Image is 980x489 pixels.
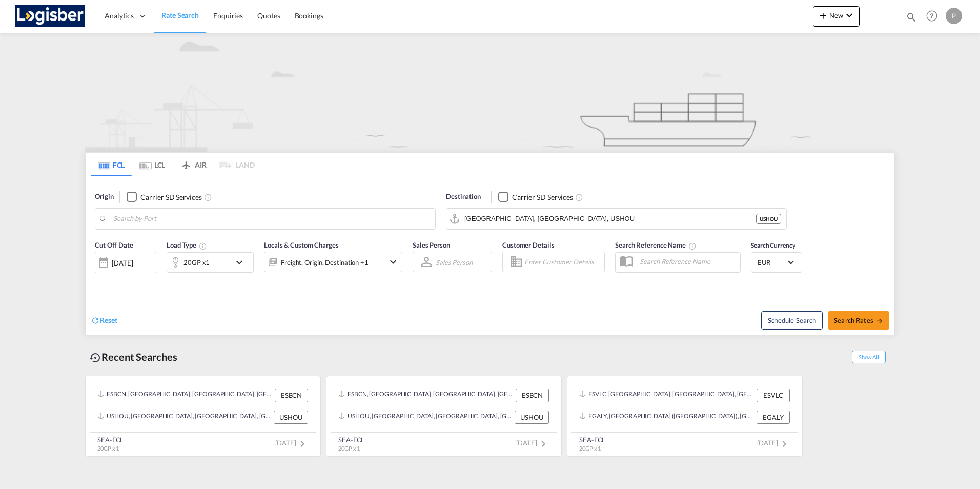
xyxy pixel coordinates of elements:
span: [DATE] [516,439,549,447]
span: Search Reference Name [615,241,697,249]
span: [DATE] [275,439,309,447]
span: Enquiries [213,11,243,20]
span: Cut Off Date [95,241,133,249]
md-icon: Unchecked: Search for CY (Container Yard) services for all selected carriers.Checked : Search for... [204,193,212,201]
div: Freight Origin Destination Factory Stuffing [281,255,369,270]
span: Quotes [257,11,280,20]
div: ESVLC [757,389,790,402]
span: Origin [95,192,113,202]
span: 20GP x 1 [338,445,360,452]
div: ESVLC, Valencia, Spain, Southern Europe, Europe [580,389,754,402]
div: [DATE] [95,252,156,273]
div: ESBCN [275,389,308,402]
div: P [946,8,962,24]
div: 20GP x1 [183,255,210,270]
md-tab-item: AIR [173,153,214,176]
md-icon: icon-chevron-down [387,256,399,268]
div: ESBCN, Barcelona, Spain, Southern Europe, Europe [339,389,513,402]
div: Carrier SD Services [140,192,201,202]
md-icon: Select multiple loads to view rates [199,242,207,250]
md-icon: icon-magnify [906,11,917,23]
div: SEA-FCL [338,435,364,444]
div: 20GP x1icon-chevron-down [167,252,254,273]
span: Destination [446,192,481,202]
md-select: Select Currency: € EUREuro [757,255,797,270]
md-icon: icon-chevron-down [233,256,251,269]
md-tab-item: LCL [132,153,173,176]
span: Bookings [295,11,323,20]
span: Locals & Custom Charges [264,241,339,249]
md-icon: icon-chevron-down [843,9,855,22]
input: Enter Customer Details [524,254,601,270]
md-icon: icon-chevron-right [296,438,309,450]
div: icon-magnify [906,11,917,27]
md-icon: icon-chevron-right [537,438,549,450]
div: Carrier SD Services [512,192,573,202]
md-select: Sales Person [435,255,474,270]
md-icon: Your search will be saved by the below given name [688,242,697,250]
md-icon: icon-arrow-right [876,317,883,324]
div: USHOU [515,411,549,424]
span: [DATE] [757,439,790,447]
md-tab-item: FCL [91,153,132,176]
md-icon: icon-backup-restore [89,352,101,364]
span: Analytics [105,11,134,21]
span: Rate Search [161,11,199,19]
div: USHOU, Houston, TX, United States, North America, Americas [339,411,512,424]
span: 20GP x 1 [579,445,601,452]
recent-search-card: ESBCN, [GEOGRAPHIC_DATA], [GEOGRAPHIC_DATA], [GEOGRAPHIC_DATA], [GEOGRAPHIC_DATA] ESBCNUSHOU, [GE... [326,376,562,457]
button: icon-plus 400-fgNewicon-chevron-down [813,6,860,27]
div: ESBCN, Barcelona, Spain, Southern Europe, Europe [98,389,272,402]
div: USHOU [756,214,781,224]
div: ESBCN [516,389,549,402]
span: EUR [758,258,786,267]
span: Show All [852,351,886,363]
div: EGALY, Alexandria (El Iskandariya), Egypt, Northern Africa, Africa [580,411,754,424]
md-checkbox: Checkbox No Ink [498,192,573,202]
span: Reset [100,316,117,324]
div: Freight Origin Destination Factory Stuffingicon-chevron-down [264,252,402,272]
div: Origin Checkbox No InkUnchecked: Search for CY (Container Yard) services for all selected carrier... [86,176,894,335]
div: [DATE] [112,258,133,268]
span: Help [923,7,941,25]
button: Search Ratesicon-arrow-right [828,311,889,330]
md-input-container: Barcelona, ESBCN [95,209,435,229]
recent-search-card: ESBCN, [GEOGRAPHIC_DATA], [GEOGRAPHIC_DATA], [GEOGRAPHIC_DATA], [GEOGRAPHIC_DATA] ESBCNUSHOU, [GE... [85,376,321,457]
span: New [817,11,855,19]
div: USHOU [274,411,308,424]
div: icon-refreshReset [91,315,117,327]
input: Search by Port [464,211,756,227]
span: Sales Person [413,241,450,249]
recent-search-card: ESVLC, [GEOGRAPHIC_DATA], [GEOGRAPHIC_DATA], [GEOGRAPHIC_DATA], [GEOGRAPHIC_DATA] ESVLCEGALY, [GE... [567,376,803,457]
span: Search Currency [751,241,795,249]
div: USHOU, Houston, TX, United States, North America, Americas [98,411,271,424]
md-datepicker: Select [95,272,103,286]
md-icon: icon-refresh [91,316,100,325]
div: EGALY [757,411,790,424]
span: Load Type [167,241,207,249]
md-checkbox: Checkbox No Ink [127,192,201,202]
md-pagination-wrapper: Use the left and right arrow keys to navigate between tabs [91,153,255,176]
span: Customer Details [502,241,554,249]
md-icon: icon-chevron-right [778,438,790,450]
div: SEA-FCL [97,435,124,444]
md-icon: icon-plus 400-fg [817,9,829,22]
div: Recent Searches [85,345,181,369]
button: Note: By default Schedule search will only considerorigin ports, destination ports and cut off da... [761,311,823,330]
img: new-FCL.png [85,33,895,152]
md-icon: Unchecked: Search for CY (Container Yard) services for all selected carriers.Checked : Search for... [575,193,583,201]
md-icon: icon-airplane [180,159,192,167]
img: d7a75e507efd11eebffa5922d020a472.png [15,5,85,28]
span: 20GP x 1 [97,445,119,452]
md-input-container: Houston, TX, USHOU [446,209,786,229]
input: Search Reference Name [635,254,740,269]
input: Search by Port [113,211,430,227]
span: Search Rates [834,316,883,324]
div: SEA-FCL [579,435,605,444]
div: Help [923,7,946,26]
